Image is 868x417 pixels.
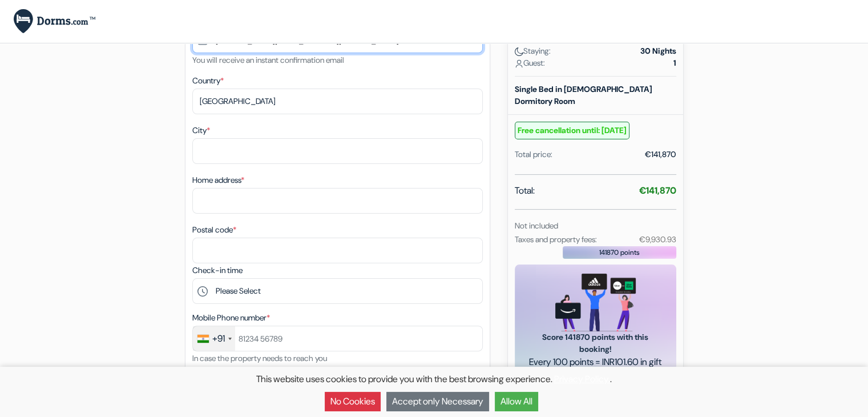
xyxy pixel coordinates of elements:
strong: €141,870 [639,185,676,197]
small: Free cancellation until: [DATE] [515,122,629,139]
label: City [192,125,210,137]
label: Country [192,75,224,87]
small: You will receive an instant confirmation email [192,55,344,65]
span: Guest: [515,57,545,69]
p: This website uses cookies to provide you with the best browsing experience. . [6,372,862,386]
div: +91 [212,332,225,346]
button: No Cookies [325,392,381,411]
label: Home address [192,174,244,186]
span: Staying: [515,45,551,57]
div: India (भारत): +91 [193,326,235,351]
div: €141,870 [645,149,676,161]
input: 81234 56789 [192,326,483,351]
small: Not included [515,220,558,231]
b: Single Bed in [DEMOGRAPHIC_DATA] Dormitory Room [515,84,652,106]
div: Total price: [515,149,552,161]
small: In case the property needs to reach you [192,353,327,363]
span: Every 100 points = INR101.60 in gift cards [528,355,663,383]
strong: 1 [673,57,676,69]
img: Dorms.com [14,9,95,34]
button: Accept only Necessary [386,392,489,411]
label: Mobile Phone number [192,312,270,324]
label: Postal code [192,224,236,236]
a: Privacy Policy. [554,373,610,385]
span: Score 141870 points with this booking! [528,331,663,355]
button: Allow All [495,392,538,411]
strong: 30 Nights [640,45,676,57]
label: Check-in time [192,264,243,276]
img: gift_card_hero_new.png [555,274,636,331]
span: Total: [515,184,535,198]
small: Taxes and property fees: [515,234,597,244]
img: moon.svg [515,47,523,56]
span: 141870 points [599,247,640,258]
img: user_icon.svg [515,59,523,68]
small: €9,930.93 [639,234,676,244]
